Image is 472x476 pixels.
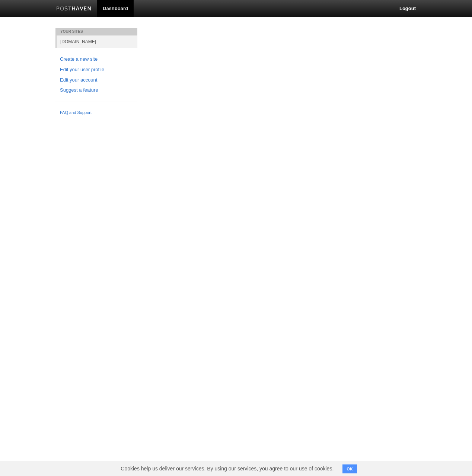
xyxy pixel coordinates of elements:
[57,35,137,48] a: [DOMAIN_NAME]
[60,86,133,94] a: Suggest a feature
[342,464,357,473] button: OK
[56,6,92,12] img: Posthaven-bar
[113,461,341,476] span: Cookies help us deliver our services. By using our services, you agree to our use of cookies.
[55,28,137,35] li: Your Sites
[60,110,133,116] a: FAQ and Support
[60,76,133,84] a: Edit your account
[60,66,133,74] a: Edit your user profile
[60,55,133,63] a: Create a new site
